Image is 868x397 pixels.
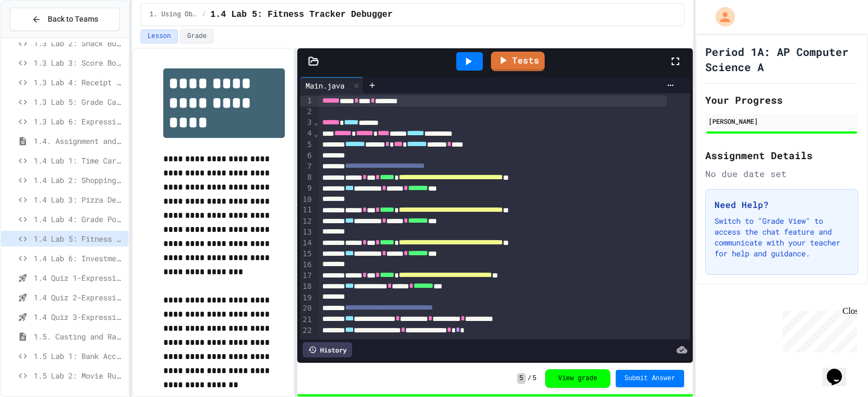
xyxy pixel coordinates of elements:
div: 3 [300,117,314,128]
a: Tests [491,52,545,71]
div: 9 [300,183,314,194]
span: 1.3 Lab 2: Snack Budget Tracker [34,37,124,49]
iframe: chat widget [778,306,857,352]
span: Back to Teams [48,14,98,25]
div: 7 [300,161,314,172]
div: 1 [300,96,314,106]
h3: Need Help? [714,198,849,211]
button: Submit Answer [616,370,684,387]
div: 22 [300,325,314,336]
button: View grade [545,369,610,388]
div: 13 [300,227,314,238]
div: 11 [300,205,314,216]
span: Submit Answer [624,374,675,383]
span: 1.3 Lab 5: Grade Calculator Pro [34,96,124,108]
div: 6 [300,150,314,161]
div: 21 [300,314,314,325]
div: 16 [300,260,314,270]
span: 1.3 Lab 4: Receipt Formatter [34,77,124,88]
span: 1.4 Lab 1: Time Card Calculator [34,155,124,166]
span: 1.4 Lab 5: Fitness Tracker Debugger [210,8,393,21]
span: 1.3 Lab 3: Score Board Fixer [34,57,124,68]
span: / [528,374,532,383]
span: 1.4 Quiz 3-Expressions and Assignment Statements [34,311,124,323]
div: 20 [300,303,314,314]
span: 1.4 Lab 5: Fitness Tracker Debugger [34,233,124,244]
span: 5 [533,374,537,383]
div: 14 [300,238,314,249]
h1: Period 1A: AP Computer Science A [705,44,858,74]
div: 4 [300,128,314,139]
div: 18 [300,281,314,292]
div: 8 [300,172,314,183]
div: 2 [300,106,314,117]
iframe: chat widget [822,354,857,386]
span: 1.4 Lab 4: Grade Point Average [34,213,124,225]
div: 15 [300,249,314,260]
p: Switch to "Grade View" to access the chat feature and communicate with your teacher for help and ... [714,216,849,259]
span: 1. Using Objects and Methods [150,10,198,19]
div: [PERSON_NAME] [709,116,855,126]
div: No due date set [705,167,858,180]
span: 1.3 Lab 6: Expression Evaluator Fix [34,116,124,127]
div: 12 [300,216,314,227]
h2: Assignment Details [705,148,858,163]
button: Grade [180,29,214,43]
span: 1.4 Lab 2: Shopping Receipt Builder [34,174,124,186]
div: 10 [300,194,314,205]
span: 5 [517,373,525,384]
div: History [303,342,352,357]
div: 17 [300,270,314,281]
div: Chat with us now!Close [4,4,75,69]
span: / [202,10,206,19]
span: Fold line [314,118,319,127]
span: 1.4 Lab 6: Investment Portfolio Tracker [34,253,124,264]
span: 1.5 Lab 1: Bank Account Fixer [34,350,124,362]
span: 1.4 Lab 3: Pizza Delivery Calculator [34,194,124,205]
span: 1.4 Quiz 2-Expressions and Assignment Statements [34,292,124,303]
span: 1.4 Quiz 1-Expressions and Assignment Statements [34,272,124,283]
div: Main.java [300,80,350,91]
button: Back to Teams [10,8,120,31]
span: 1.4. Assignment and Input [34,135,124,147]
h2: Your Progress [705,92,858,108]
button: Lesson [141,29,178,43]
div: My Account [704,4,738,29]
span: 1.5. Casting and Ranges of Values [34,331,124,342]
span: 1.5 Lab 2: Movie Runtime Calculator [34,370,124,381]
div: Main.java [300,77,363,93]
div: 19 [300,293,314,304]
span: Fold line [314,129,319,138]
div: 5 [300,140,314,150]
